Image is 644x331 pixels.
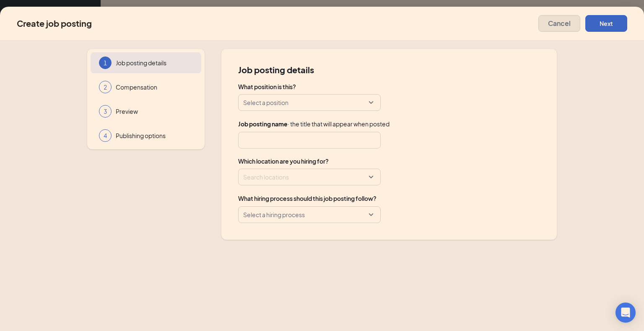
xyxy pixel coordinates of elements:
span: What position is this? [238,82,540,91]
span: Cancel [548,19,571,28]
span: Preview [116,107,193,115]
span: What hiring process should this job posting follow? [238,194,377,203]
span: 3 [104,107,107,115]
span: 2 [104,83,107,91]
span: 1 [104,59,107,67]
span: Which location are you hiring for? [238,157,540,165]
button: Next [585,15,627,32]
button: Cancel [538,15,580,32]
b: Job posting name [238,120,288,128]
span: · the title that will appear when posted [238,119,390,128]
span: Publishing options [116,131,193,140]
span: 4 [104,131,107,140]
div: Create job posting [17,19,92,28]
span: Job posting details [116,59,193,67]
span: Job posting details [238,66,540,74]
div: Open Intercom Messenger [615,303,636,323]
span: Compensation [116,83,193,91]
